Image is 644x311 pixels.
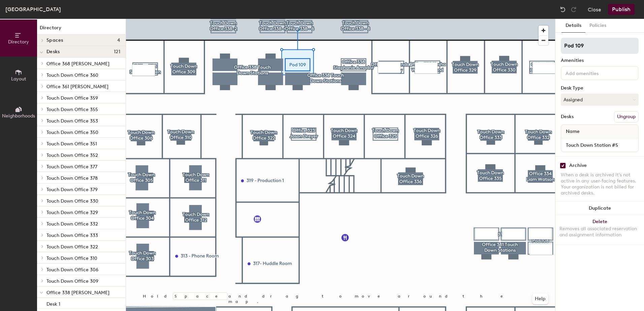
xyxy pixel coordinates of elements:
div: Amenities [561,58,639,63]
input: Unnamed desk [562,140,637,150]
span: Directory [8,39,29,45]
span: Touch Down Office 310 [46,255,97,261]
div: Desks [561,114,574,119]
span: Touch Down Office 379 [46,187,98,193]
span: Desks [46,49,60,55]
span: Touch Down Office 360 [46,72,98,78]
span: Touch Down Office 352 [46,152,98,158]
button: Assigned [561,94,639,106]
span: Office 368 [PERSON_NAME] [46,61,109,67]
button: Help [532,293,548,304]
span: Touch Down Office 378 [46,175,98,181]
button: Close [588,4,601,15]
button: DeleteRemoves all associated reservation and assignment information [555,215,644,245]
div: Archive [569,163,587,168]
span: Neighborhoods [2,113,35,119]
span: 4 [117,38,120,43]
span: Office 361 [PERSON_NAME] [46,84,108,90]
span: Touch Down Office 350 [46,130,98,135]
span: Touch Down Office 359 [46,95,98,101]
span: Touch Down Office 332 [46,221,98,227]
span: Office 338 [PERSON_NAME] [46,290,109,296]
button: Ungroup [614,111,639,123]
span: Touch Down Office 330 [46,198,98,204]
button: Duplicate [555,202,644,215]
div: [GEOGRAPHIC_DATA] [5,5,61,13]
span: Name [562,126,583,138]
input: Add amenities [564,69,625,77]
span: Touch Down Office 306 [46,267,98,273]
span: Touch Down Office 329 [46,210,98,215]
span: 121 [114,49,120,55]
img: Redo [570,6,577,13]
span: Touch Down Office 355 [46,107,98,112]
button: Details [561,19,585,33]
span: Layout [11,76,26,82]
div: Removes all associated reservation and assignment information [559,226,640,238]
div: Desk Type [561,85,639,91]
span: Touch Down Office 333 [46,233,98,238]
h1: Directory [37,24,126,35]
span: Touch Down Office 377 [46,164,97,170]
span: Touch Down Office 353 [46,118,98,124]
img: Undo [559,6,566,13]
button: Publish [608,4,635,15]
span: Touch Down Office 351 [46,141,97,147]
span: Spaces [46,38,63,43]
span: Touch Down Office 322 [46,244,98,250]
p: Desk 1 [46,299,60,307]
span: Touch Down Office 309 [46,278,98,284]
button: Policies [585,19,610,33]
div: When a desk is archived it's not active in any user-facing features. Your organization is not bil... [561,172,639,196]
